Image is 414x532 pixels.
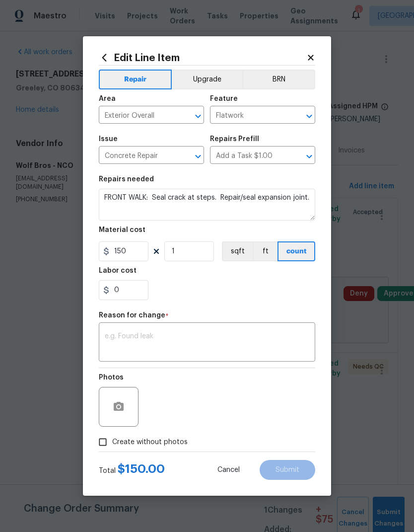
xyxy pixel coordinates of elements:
button: Repair [99,70,172,89]
span: Cancel [217,466,240,474]
h5: Feature [210,95,238,102]
h5: Material cost [99,227,145,233]
div: Total [99,464,165,476]
h5: Repairs needed [99,176,154,183]
h2: Edit Line Item [99,52,306,63]
h5: Photos [99,374,124,381]
button: Open [302,150,316,163]
button: sqft [222,241,253,261]
button: Open [191,150,205,163]
button: Upgrade [172,70,243,89]
button: Cancel [202,460,256,480]
button: Open [191,109,205,123]
span: $ 150.00 [118,463,165,475]
textarea: FRONT WALK: Seal crack at steps. Repair/seal expansion joint. [99,189,315,221]
button: BRN [242,70,315,89]
span: Create without photos [112,437,188,448]
h5: Area [99,95,116,102]
button: Open [302,109,316,123]
button: ft [253,241,277,261]
button: Submit [260,460,315,480]
h5: Labor cost [99,267,137,274]
h5: Issue [99,136,118,143]
span: Submit [276,466,299,474]
h5: Repairs Prefill [210,136,259,143]
button: count [277,241,315,261]
h5: Reason for change [99,312,165,319]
